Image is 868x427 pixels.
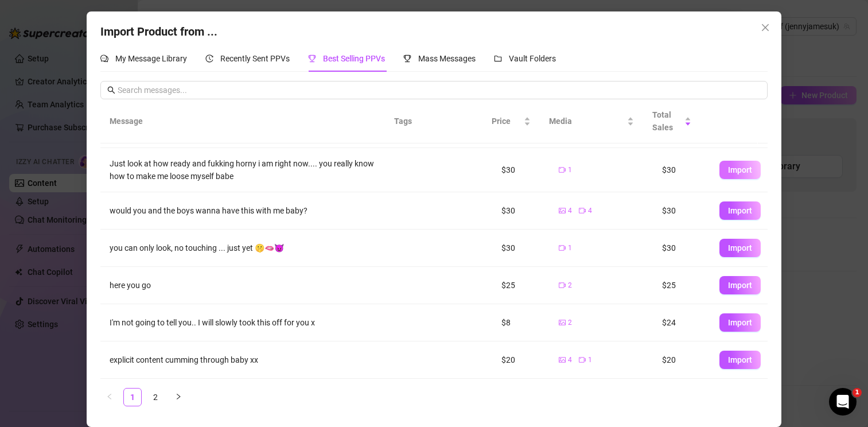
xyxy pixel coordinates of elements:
div: Profile image for Tanya [24,80,42,99]
span: 1 [568,165,572,176]
span: Total Sales [652,108,682,134]
button: Send a message… [197,335,215,353]
span: history [205,55,213,63]
span: 1 [568,243,572,254]
span: right [175,393,182,400]
span: picture [559,356,566,363]
div: you can only look, no touching ... just yet 🤫🫦😈 [110,242,385,254]
button: go back [7,5,29,26]
span: Import Product from ... [100,25,217,38]
span: 4 [568,205,572,216]
span: 2 [568,280,572,291]
div: Close [201,5,222,25]
h1: [PERSON_NAME] [56,6,130,14]
div: Good news! We’ve just launched our 🚀 [24,125,206,147]
li: 2 [146,388,165,406]
td: $30 [653,230,710,267]
button: Close [756,18,774,37]
span: video-camera [559,282,566,289]
button: Gif picker [36,339,45,348]
button: left [100,388,119,406]
span: video-camera [579,207,586,214]
iframe: Intercom live chat [829,388,857,416]
span: 2 [568,317,572,328]
span: Import [728,206,752,215]
th: Total Sales [643,99,700,143]
td: $20 [492,341,550,379]
li: Previous Page [100,388,119,406]
span: Close [756,23,774,32]
li: Next Page [169,388,188,406]
td: $25 [492,267,550,304]
span: video-camera [559,244,566,251]
td: $25 [653,267,710,304]
button: Import [719,201,761,220]
a: 2 [147,389,164,406]
span: trophy [403,55,411,63]
span: close [761,23,770,32]
div: Profile image for Tanya[PERSON_NAME]from 🌟 SupercreatorHi [PERSON_NAME],Good news! We’ve just lau... [9,66,220,170]
p: Active [56,14,79,26]
textarea: Message… [10,315,220,335]
span: Import [728,243,752,253]
span: [PERSON_NAME] [51,85,113,94]
span: 1 [853,388,862,397]
span: 4 [588,205,592,216]
span: from 🌟 Supercreator [113,85,193,94]
span: Import [728,281,752,290]
span: picture [559,207,566,214]
span: Import [728,165,752,174]
div: Tanya says… [9,66,220,184]
button: Emoji picker [18,339,27,348]
div: I'm not going to tell you.. I will slowly took this off for you x [110,316,385,329]
th: Message [100,99,384,143]
span: search [107,86,115,94]
span: Recently Sent PPVs [220,54,290,63]
span: Best Selling PPVs [323,54,385,63]
td: $30 [492,230,550,267]
button: Import [719,161,761,179]
span: Import [728,318,752,327]
div: Just look at how ready and fukking horny i am right now.... you really know how to make me loose ... [110,157,385,183]
span: left [106,393,113,400]
span: trophy [308,55,316,63]
span: video-camera [559,166,566,173]
span: My Message Library [115,54,187,63]
div: explicit content cumming through baby xx [110,354,385,366]
span: comment [100,55,108,63]
td: $30 [653,148,710,192]
span: Mass Messages [418,54,476,63]
button: Upload attachment [55,339,64,348]
a: 1 [124,389,141,406]
span: picture [559,319,566,326]
td: $30 [492,192,550,230]
button: Start recording [73,339,82,348]
button: Import [719,313,761,332]
span: folder [494,55,502,63]
button: Import [719,351,761,369]
span: Import [728,355,752,364]
li: 1 [123,388,142,406]
span: 1 [588,355,592,366]
td: $8 [492,304,550,341]
div: here you go [110,279,385,292]
span: Media [549,115,625,127]
th: Tags [385,99,454,143]
button: Import [719,276,761,294]
span: video-camera [579,356,586,363]
th: Media [540,99,643,143]
div: would you and the boys wanna have this with me baby? [110,204,385,217]
span: 4 [568,355,572,366]
button: Home [180,5,201,26]
input: Search messages... [118,84,760,96]
div: Profile image for Tanya [33,6,51,25]
button: right [169,388,188,406]
span: Price [492,115,521,127]
td: $24 [653,304,710,341]
th: Price [482,99,540,143]
td: $30 [653,192,710,230]
span: Vault Folders [509,54,556,63]
div: Hi [PERSON_NAME], [24,108,206,119]
td: $30 [492,148,550,192]
td: $20 [653,341,710,379]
